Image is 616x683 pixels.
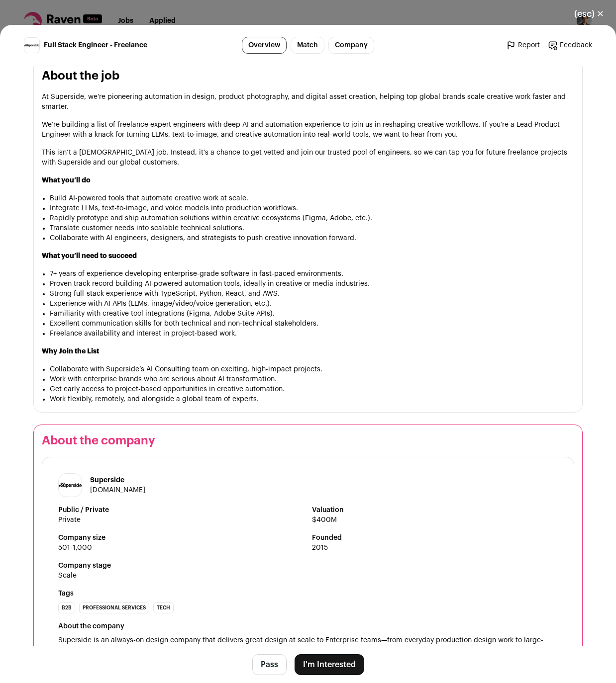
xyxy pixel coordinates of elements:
[50,223,574,233] li: Translate customer needs into scalable technical solutions.
[50,309,574,319] li: Familiarity with creative tool integrations (Figma, Adobe Suite APIs).
[50,289,574,299] li: Strong full-stack experience with TypeScript, Python, React, and AWS.
[50,213,574,223] li: Rapidly prototype and ship automation solutions within creative ecosystems (Figma, Adobe, etc.).
[312,505,558,515] strong: Valuation
[79,602,149,613] li: Professional Services
[50,384,574,394] li: Get early access to project-based opportunities in creative automation.
[50,319,574,329] li: Excellent communication skills for both technical and non-technical stakeholders.
[50,203,574,213] li: Integrate LLMs, text-to-image, and voice models into production workflows.
[291,37,324,54] a: Match
[242,37,287,54] a: Overview
[252,654,287,675] button: Pass
[50,193,574,203] li: Build AI-powered tools that automate creative work at scale.
[58,602,75,613] li: B2B
[58,543,304,553] span: 501-1,000
[42,348,99,355] strong: Why Join the List
[90,475,145,485] h1: Superside
[562,3,616,25] button: Close modal
[42,148,574,168] p: This isn’t a [DEMOGRAPHIC_DATA] job. Instead, it’s a chance to get vetted and join our trusted po...
[58,589,558,598] strong: Tags
[295,654,364,675] button: I'm Interested
[58,505,304,515] strong: Public / Private
[58,637,557,664] span: Superside is an always-on design company that delivers great design at scale to Enterprise teams—...
[42,253,137,259] strong: What you’ll need to succeed
[90,487,145,494] a: [DOMAIN_NAME]
[42,177,91,184] strong: What you’ll do
[42,68,574,84] h2: About the job
[42,433,574,449] h2: About the company
[59,483,82,488] img: 5f284238f5ae29bebffee248cfe3d0834b571d87487dd8905844e36198db4f92.png
[58,515,304,525] span: Private
[50,374,574,384] li: Work with enterprise brands who are serious about AI transformation.
[58,533,304,543] strong: Company size
[312,515,558,525] span: $400M
[58,571,77,581] div: Scale
[50,329,574,339] li: Freelance availability and interest in project-based work.
[50,364,574,374] li: Collaborate with Superside’s AI Consulting team on exciting, high-impact projects.
[50,299,574,309] li: Experience with AI APIs (LLMs, image/video/voice generation, etc.).
[50,394,574,404] li: Work flexibly, remotely, and alongside a global team of experts.
[24,44,39,47] img: 5f284238f5ae29bebffee248cfe3d0834b571d87487dd8905844e36198db4f92.png
[58,621,558,631] div: About the company
[153,602,174,613] li: Tech
[50,279,574,289] li: Proven track record building AI-powered automation tools, ideally in creative or media industries.
[42,120,574,140] p: We’re building a list of freelance expert engineers with deep AI and automation experience to joi...
[312,533,558,543] strong: Founded
[58,561,558,571] strong: Company stage
[42,92,574,112] p: At Superside, we’re pioneering automation in design, product photography, and digital asset creat...
[50,233,574,243] li: Collaborate with AI engineers, designers, and strategists to push creative innovation forward.
[328,37,374,54] a: Company
[50,269,574,279] li: 7+ years of experience developing enterprise-grade software in fast-paced environments.
[506,40,540,50] a: Report
[312,543,558,553] span: 2015
[548,40,592,50] a: Feedback
[44,40,147,50] span: Full Stack Engineer - Freelance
